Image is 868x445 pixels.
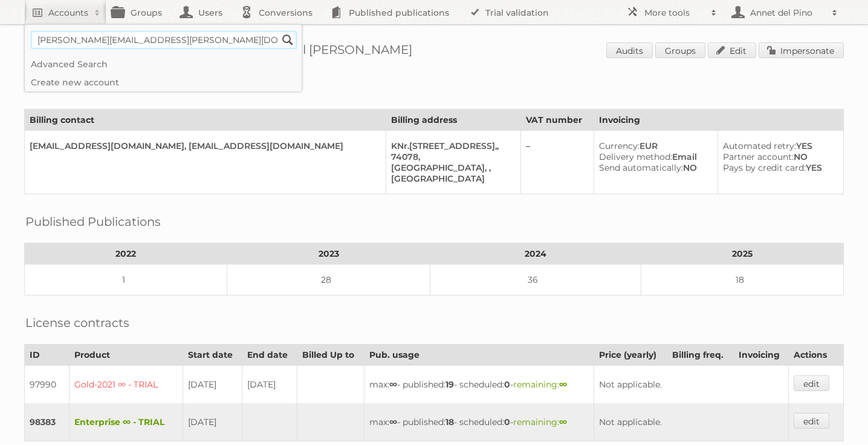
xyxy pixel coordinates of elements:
[183,403,242,441] td: [DATE]
[733,344,789,366] th: Invoicing
[559,379,567,390] strong: ∞
[70,366,183,404] td: Gold-2021 ∞ - TRIAL
[794,375,829,391] a: edit
[708,42,756,58] a: Edit
[504,417,510,427] strong: 0
[599,162,708,173] div: NO
[644,7,705,19] h2: More tools
[641,265,843,295] td: 18
[24,42,844,61] h1: Account 84188: Publitas - [PERSON_NAME] Del [PERSON_NAME]
[513,379,567,390] span: remaining:
[789,344,844,366] th: Actions
[723,140,834,151] div: YES
[445,379,454,390] strong: 19
[389,379,397,390] strong: ∞
[594,110,843,131] th: Invoicing
[25,55,302,73] a: Advanced Search
[242,344,297,366] th: End date
[25,73,302,91] a: Create new account
[723,151,834,162] div: NO
[391,151,511,162] div: 74078,
[25,344,70,366] th: ID
[297,344,364,366] th: Billed Up to
[655,42,705,58] a: Groups
[48,7,88,19] h2: Accounts
[25,213,161,231] h2: Published Publications
[759,42,844,58] a: Impersonate
[641,243,843,265] th: 2025
[599,162,683,173] span: Send automatically:
[747,7,826,19] h2: Annet del Pino
[30,140,376,151] div: [EMAIL_ADDRESS][DOMAIN_NAME], [EMAIL_ADDRESS][DOMAIN_NAME]
[504,379,510,390] strong: 0
[242,366,297,404] td: [DATE]
[430,265,641,295] td: 36
[183,344,242,366] th: Start date
[364,403,594,441] td: max: - published: - scheduled: -
[386,110,520,131] th: Billing address
[599,151,672,162] span: Delivery method:
[599,151,708,162] div: Email
[25,110,386,131] th: Billing contact
[606,42,653,58] a: Audits
[70,403,183,441] td: Enterprise ∞ - TRIAL
[227,243,430,265] th: 2023
[513,417,567,427] span: remaining:
[594,366,789,404] td: Not applicable.
[227,265,430,295] td: 28
[25,366,70,404] td: 97990
[25,314,129,332] h2: License contracts
[430,243,641,265] th: 2024
[364,366,594,404] td: max: - published: - scheduled: -
[391,140,511,151] div: KNr.[STREET_ADDRESS],,
[667,344,733,366] th: Billing freq.
[25,265,227,295] td: 1
[794,413,829,429] a: edit
[70,344,183,366] th: Product
[391,173,511,184] div: [GEOGRAPHIC_DATA]
[723,151,794,162] span: Partner account:
[391,162,511,173] div: [GEOGRAPHIC_DATA], ,
[559,417,567,427] strong: ∞
[723,162,806,173] span: Pays by credit card:
[723,162,834,173] div: YES
[594,403,789,441] td: Not applicable.
[599,140,708,151] div: EUR
[594,344,667,366] th: Price (yearly)
[723,140,796,151] span: Automated retry:
[183,366,242,404] td: [DATE]
[279,31,297,49] input: Search
[520,110,594,131] th: VAT number
[364,344,594,366] th: Pub. usage
[389,417,397,427] strong: ∞
[520,131,594,194] td: –
[445,417,454,427] strong: 18
[25,403,70,441] td: 98383
[25,243,227,265] th: 2022
[599,140,640,151] span: Currency:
